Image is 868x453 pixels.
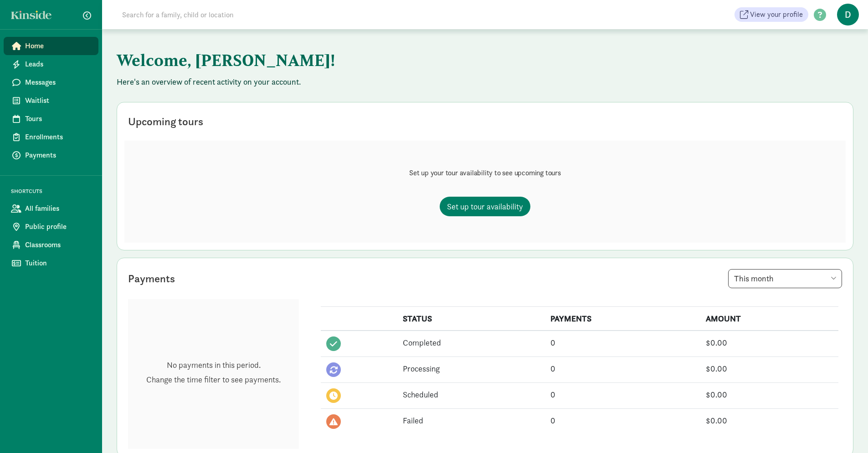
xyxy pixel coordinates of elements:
a: View your profile [734,7,808,22]
span: Tuition [25,258,91,269]
div: $0.00 [706,362,833,375]
div: 0 [550,362,695,375]
span: Payments [25,150,91,161]
span: All families [25,203,91,214]
span: View your profile [750,9,803,20]
a: Tuition [4,254,98,272]
h1: Welcome, [PERSON_NAME]! [117,44,568,76]
a: Payments [4,146,98,164]
a: Waitlist [4,92,98,110]
span: D [837,4,859,25]
div: Failed [403,414,539,427]
div: Completed [403,336,539,349]
div: Scheduled [403,388,539,401]
span: Leads [25,59,91,70]
a: Tours [4,110,98,128]
span: Enrollments [25,132,91,143]
div: 0 [550,414,695,427]
div: Upcoming tours [128,113,203,130]
span: Public profile [25,221,91,232]
a: Home [4,37,98,55]
th: AMOUNT [700,307,838,331]
a: All families [4,199,98,218]
div: Processing [403,362,539,375]
p: Set up your tour availability to see upcoming tours [409,168,561,178]
p: Change the time filter to see payments. [146,374,281,385]
span: Messages [25,77,91,88]
a: Set up tour availability [440,197,530,216]
a: Leads [4,55,98,73]
span: Tours [25,113,91,124]
span: Waitlist [25,95,91,106]
div: $0.00 [706,388,833,401]
th: STATUS [397,307,545,331]
span: Classrooms [25,239,91,250]
a: Enrollments [4,128,98,146]
a: Public profile [4,218,98,236]
th: PAYMENTS [545,307,701,331]
input: Search for a family, child or location [117,5,372,24]
span: Set up tour availability [447,200,523,213]
p: No payments in this period. [146,360,281,371]
div: $0.00 [706,414,833,427]
div: $0.00 [706,336,833,349]
p: Here's an overview of recent activity on your account. [117,76,853,87]
a: Classrooms [4,236,98,254]
div: Payments [128,270,175,287]
span: Home [25,41,91,51]
div: 0 [550,336,695,349]
a: Messages [4,73,98,92]
div: 0 [550,388,695,401]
